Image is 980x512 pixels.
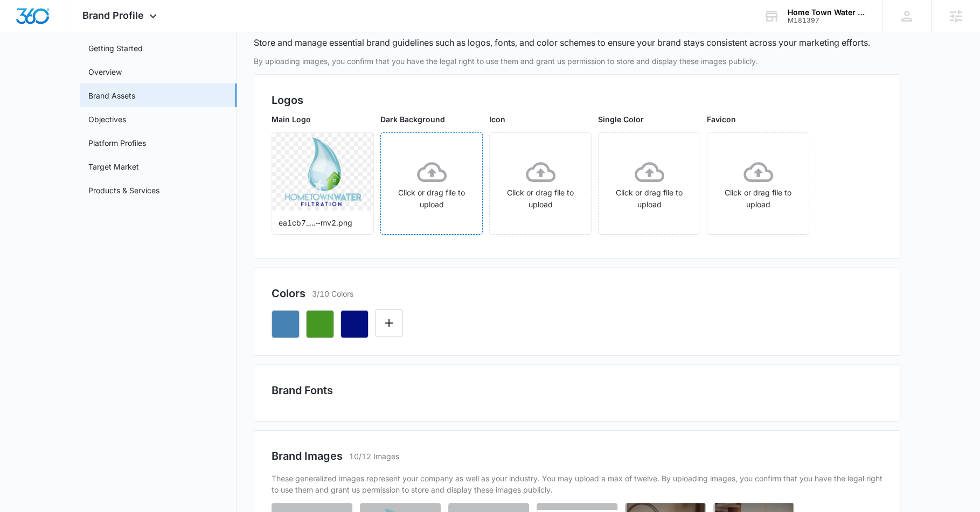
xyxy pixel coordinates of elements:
[490,133,591,234] span: Click or drag file to upload
[88,185,159,196] a: Products & Services
[707,133,809,234] span: Click or drag file to upload
[254,55,900,67] p: By uploading images, you confirm that you have the legal right to use them and grant us permissio...
[707,114,809,125] p: Favicon
[272,382,882,398] h2: Brand Fonts
[788,8,866,17] div: account name
[272,114,374,125] p: Main Logo
[349,451,399,462] p: 10/12 Images
[82,10,144,21] span: Brand Profile
[107,62,116,71] img: tab_keywords_by_traffic_grey.svg
[272,92,882,108] h2: Logos
[88,137,146,149] a: Platform Profiles
[17,28,26,37] img: website_grey.svg
[119,64,182,71] div: Keywords by Traffic
[381,133,482,234] span: Click or drag file to upload
[707,157,809,211] div: Click or drag file to upload
[381,157,482,211] div: Click or drag file to upload
[380,114,483,125] p: Dark Background
[28,28,119,37] div: Domain: [DOMAIN_NAME]
[312,288,353,299] p: 3/10 Colors
[41,64,96,71] div: Domain Overview
[88,161,139,172] a: Target Market
[599,133,700,234] span: Click or drag file to upload
[375,309,403,337] button: Edit Color
[285,137,361,206] img: User uploaded logo
[272,285,305,301] h2: Colors
[88,114,126,125] a: Objectives
[17,17,26,26] img: logo_orange.svg
[599,157,700,211] div: Click or drag file to upload
[88,66,122,78] a: Overview
[272,448,343,464] h2: Brand Images
[788,17,866,24] div: account id
[88,43,143,54] a: Getting Started
[489,114,592,125] p: Icon
[279,217,367,228] p: ea1cb7_...~mv2.png
[598,114,700,125] p: Single Color
[254,36,870,49] p: Store and manage essential brand guidelines such as logos, fonts, and color schemes to ensure you...
[490,157,591,211] div: Click or drag file to upload
[30,17,53,26] div: v 4.0.25
[29,62,38,71] img: tab_domain_overview_orange.svg
[88,90,135,101] a: Brand Assets
[272,473,882,495] p: These generalized images represent your company as well as your industry. You may upload a max of...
